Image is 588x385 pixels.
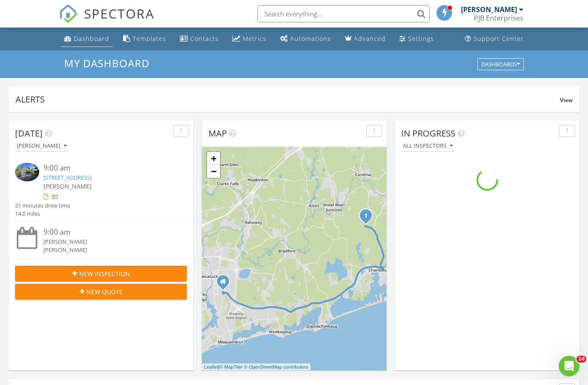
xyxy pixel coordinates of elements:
[43,238,172,246] div: [PERSON_NAME]
[59,12,155,30] a: SPECTORA
[17,143,67,149] div: [PERSON_NAME]
[481,61,520,67] div: Dashboards
[84,4,155,22] span: SPECTORA
[15,140,68,152] button: [PERSON_NAME]
[401,140,455,152] button: All Inspectors
[560,96,573,104] span: View
[403,143,453,149] div: All Inspectors
[202,363,310,371] div: |
[59,4,78,23] img: The Best Home Inspection Software - Spectora
[364,213,368,219] i: 1
[74,34,109,43] div: Dashboard
[204,364,218,369] a: Leaflet
[79,269,130,278] span: New Inspection
[15,93,560,105] div: Alerts
[220,364,243,369] a: © MapTiler
[15,284,187,299] button: New Quote
[120,31,170,47] a: Templates
[244,364,308,369] a: © OpenStreetMap contributors
[133,34,166,43] div: Templates
[257,5,430,22] input: Search everything...
[15,202,70,210] div: 21 minutes drive time
[43,163,172,174] div: 9:00 am
[15,163,39,181] img: 9276617%2Fcover_photos%2Fhku40Ur9Lb4jCoKLELJe%2Fsmall.jpg
[290,34,331,43] div: Automations
[474,14,523,22] div: PJB Enterprises
[461,31,527,47] a: Support Center
[43,227,172,238] div: 9:00 am
[223,281,228,286] div: 35 East Ave , Westerly RI 02891
[208,127,227,139] span: Map
[87,287,123,296] span: New Quote
[43,246,172,254] div: [PERSON_NAME]
[64,56,149,70] span: My Dashboard
[477,58,524,70] button: Dashboards
[15,127,43,139] span: [DATE]
[15,163,187,218] a: 9:00 am [STREET_ADDRESS] [PERSON_NAME] 21 minutes drive time 14.0 miles
[354,34,386,43] div: Advanced
[396,31,437,47] a: Settings
[43,182,92,190] span: [PERSON_NAME]
[341,31,389,47] a: Advanced
[408,34,434,43] div: Settings
[461,5,517,14] div: [PERSON_NAME]
[559,356,579,376] iframe: Intercom live chat
[229,31,270,47] a: Metrics
[190,34,219,43] div: Contacts
[207,152,220,165] a: Zoom in
[473,34,524,43] div: Support Center
[243,34,266,43] div: Metrics
[207,165,220,178] a: Zoom out
[277,31,334,47] a: Automations (Basic)
[176,31,222,47] a: Contacts
[576,356,586,363] span: 10
[401,127,455,139] span: In Progress
[15,210,70,218] div: 14.0 miles
[15,266,187,281] button: New Inspection
[61,31,113,47] a: Dashboard
[43,174,92,181] a: [STREET_ADDRESS]
[366,215,371,220] div: 133 Old Mill Rd, Charlestown, RI 02813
